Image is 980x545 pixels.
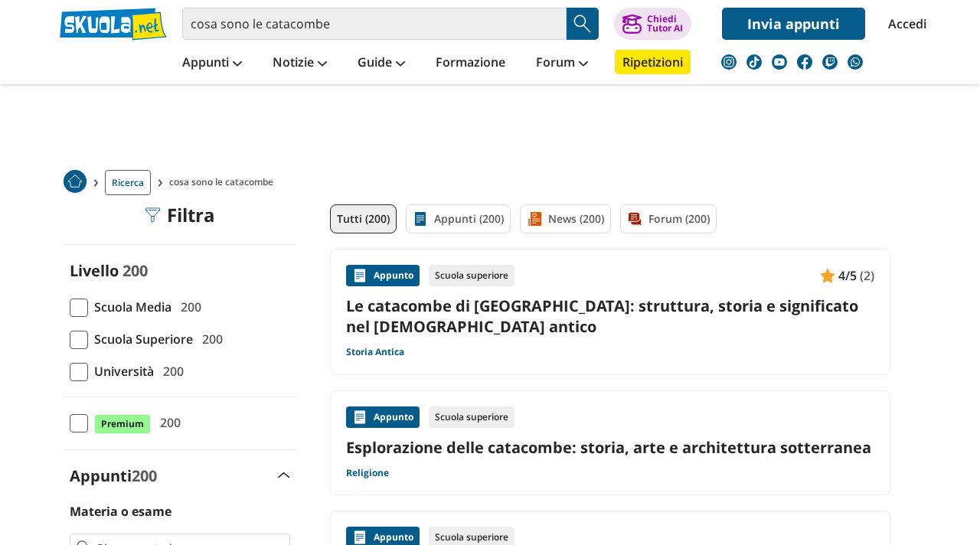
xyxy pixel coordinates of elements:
a: Invia appunti [722,8,865,40]
div: Appunto [346,406,420,428]
div: Filtra [145,204,215,226]
span: 200 [175,297,201,317]
label: Livello [70,260,119,281]
div: Chiedi Tutor AI [647,15,683,33]
a: Ricerca [105,170,151,195]
label: Materia o esame [70,503,171,520]
input: Cerca appunti, riassunti o versioni [182,8,567,40]
span: 200 [157,361,184,381]
span: Premium [94,414,151,434]
img: twitch [822,54,838,70]
img: Appunti contenuto [820,268,835,283]
img: youtube [772,54,787,70]
div: Scuola superiore [429,265,514,286]
img: Appunti contenuto [352,410,367,425]
a: Accedi [888,8,920,40]
img: facebook [797,54,812,70]
span: cosa sono le catacombe [169,170,279,195]
a: News (200) [520,204,611,233]
span: 200 [132,465,157,486]
a: Tutti (200) [330,204,397,233]
span: 200 [154,413,181,432]
a: Home [64,170,87,195]
img: Cerca appunti, riassunti o versioni [571,12,594,35]
img: Home [64,170,87,193]
div: Scuola superiore [429,406,514,428]
a: Forum [532,50,592,77]
div: Appunto [346,265,420,286]
a: Esplorazione delle catacombe: storia, arte e architettura sotterranea [346,437,874,458]
a: Ripetizioni [615,50,691,74]
span: 200 [122,260,148,281]
a: Guide [354,50,409,77]
img: Filtra filtri mobile [145,207,161,223]
img: instagram [721,54,737,70]
a: Appunti [178,50,246,77]
label: Appunti [70,465,157,486]
img: Apri e chiudi sezione [278,472,290,478]
a: Storia Antica [346,346,404,358]
a: Forum (200) [620,204,717,233]
span: Scuola Superiore [88,329,193,349]
img: Appunti filtro contenuto [413,211,428,227]
a: Appunti (200) [406,204,511,233]
img: News filtro contenuto [527,211,542,227]
img: Appunti contenuto [352,530,367,545]
button: ChiediTutor AI [614,8,691,40]
a: Religione [346,467,389,479]
button: Search Button [567,8,599,40]
span: 4/5 [838,266,857,286]
span: Scuola Media [88,297,171,317]
span: Università [88,361,154,381]
span: 200 [196,329,223,349]
img: Forum filtro contenuto [627,211,642,227]
img: tiktok [746,54,762,70]
a: Le catacombe di [GEOGRAPHIC_DATA]: struttura, storia e significato nel [DEMOGRAPHIC_DATA] antico [346,295,874,337]
a: Formazione [432,50,509,77]
img: Appunti contenuto [352,268,367,283]
img: WhatsApp [848,54,863,70]
span: (2) [860,266,874,286]
a: Notizie [269,50,331,77]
